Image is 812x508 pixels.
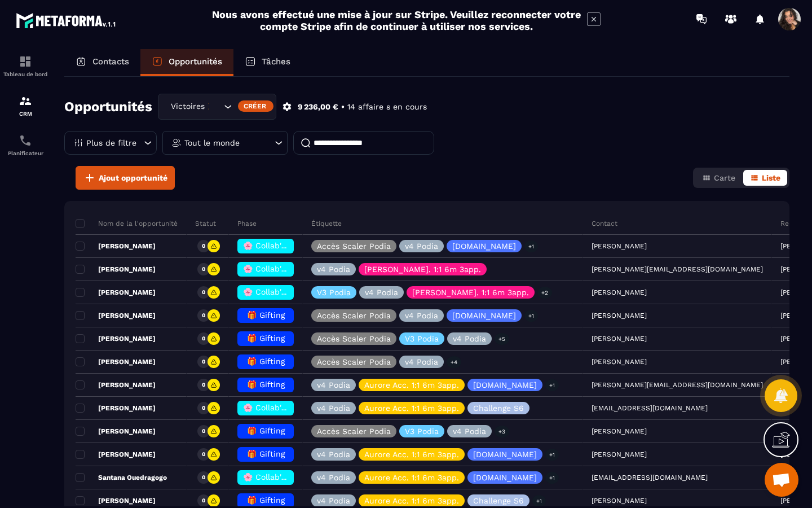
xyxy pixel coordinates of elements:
[405,358,438,366] p: v4 Podia
[247,380,285,389] span: 🎁 Gifting
[545,379,559,391] p: +1
[317,335,391,343] p: Accès Scaler Podia
[202,450,205,458] p: 0
[76,450,156,459] p: [PERSON_NAME]
[262,56,290,67] p: Tâches
[92,56,129,67] p: Contacts
[16,10,117,30] img: logo
[405,427,439,435] p: V3 Podia
[341,102,345,112] p: •
[524,240,538,252] p: +1
[76,404,156,413] p: [PERSON_NAME]
[19,55,32,68] img: formation
[202,474,205,481] p: 0
[243,241,311,250] span: 🌸 Collab' -1000€
[202,288,205,296] p: 0
[202,497,205,505] p: 0
[311,219,342,228] p: Étiquette
[168,100,210,113] span: Victoires 🎉
[473,404,524,412] p: Challenge S6
[247,449,285,458] span: 🎁 Gifting
[473,497,524,505] p: Challenge S6
[247,496,285,505] span: 🎁 Gifting
[317,474,350,481] p: v4 Podia
[317,242,391,250] p: Accès Scaler Podia
[243,264,311,273] span: 🌸 Collab' -1000€
[743,170,787,186] button: Liste
[76,288,156,297] p: [PERSON_NAME]
[473,474,537,481] p: [DOMAIN_NAME]
[3,46,48,86] a: formationformationTableau de bord
[347,102,427,112] p: 14 affaire s en cours
[86,139,136,147] p: Plus de filtre
[298,102,338,112] p: 9 236,00 €
[76,311,156,320] p: [PERSON_NAME]
[247,310,285,319] span: 🎁 Gifting
[19,134,32,147] img: scheduler
[762,173,780,182] span: Liste
[184,139,240,147] p: Tout le monde
[524,310,538,322] p: +1
[317,381,350,389] p: v4 Podia
[364,404,459,412] p: Aurore Acc. 1:1 6m 3app.
[202,242,205,250] p: 0
[317,497,350,505] p: v4 Podia
[545,472,559,484] p: +1
[76,380,156,389] p: [PERSON_NAME]
[202,335,205,343] p: 0
[76,334,156,343] p: [PERSON_NAME]
[76,427,156,436] p: [PERSON_NAME]
[447,356,461,368] p: +4
[537,287,552,299] p: +2
[140,49,233,76] a: Opportunités
[243,403,311,412] span: 🌸 Collab' -1000€
[247,334,285,343] span: 🎁 Gifting
[247,357,285,366] span: 🎁 Gifting
[3,86,48,125] a: formationformationCRM
[695,170,742,186] button: Carte
[76,265,156,274] p: [PERSON_NAME]
[412,288,529,296] p: [PERSON_NAME]. 1:1 6m 3app.
[211,8,581,32] h2: Nous avons effectué une mise à jour sur Stripe. Veuillez reconnecter votre compte Stripe afin de ...
[169,56,222,67] p: Opportunités
[237,219,257,228] p: Phase
[76,357,156,366] p: [PERSON_NAME]
[19,94,32,108] img: formation
[238,100,273,112] div: Créer
[364,381,459,389] p: Aurore Acc. 1:1 6m 3app.
[405,335,439,343] p: V3 Podia
[64,49,140,76] a: Contacts
[473,450,537,458] p: [DOMAIN_NAME]
[233,49,302,76] a: Tâches
[195,219,216,228] p: Statut
[317,404,350,412] p: v4 Podia
[452,242,516,250] p: [DOMAIN_NAME]
[76,219,178,228] p: Nom de la l'opportunité
[202,404,205,412] p: 0
[473,381,537,389] p: [DOMAIN_NAME]
[317,450,350,458] p: v4 Podia
[247,426,285,435] span: 🎁 Gifting
[532,495,546,507] p: +1
[3,71,48,77] p: Tableau de bord
[317,312,391,319] p: Accès Scaler Podia
[243,472,311,481] span: 🌸 Collab' -1000€
[364,474,459,481] p: Aurore Acc. 1:1 6m 3app.
[405,312,438,319] p: v4 Podia
[210,100,221,113] input: Search for option
[317,358,391,366] p: Accès Scaler Podia
[76,496,156,505] p: [PERSON_NAME]
[76,166,175,190] button: Ajout opportunité
[714,173,735,182] span: Carte
[76,242,156,251] p: [PERSON_NAME]
[3,111,48,117] p: CRM
[317,265,350,273] p: v4 Podia
[364,497,459,505] p: Aurore Acc. 1:1 6m 3app.
[405,242,438,250] p: v4 Podia
[765,463,798,497] a: Ouvrir le chat
[76,473,167,482] p: Santana Ouedragogo
[202,312,205,319] p: 0
[365,288,398,296] p: v4 Podia
[202,381,205,389] p: 0
[64,95,152,118] h2: Opportunités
